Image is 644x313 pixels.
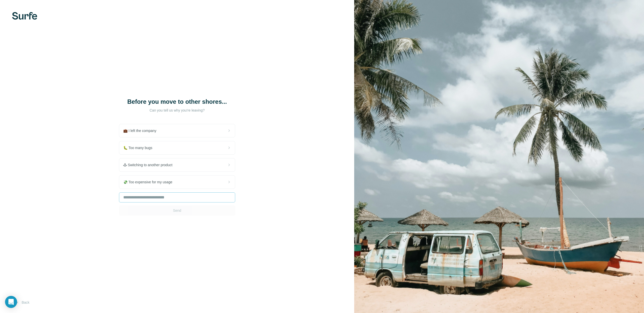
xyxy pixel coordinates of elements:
span: 💸 Too expensive for my usage [123,180,176,185]
img: Surfe's logo [12,12,37,20]
span: 💼 I left the company [123,128,160,133]
p: Can you tell us why you're leaving? [127,108,227,113]
button: Back [12,298,33,307]
span: 🕹 Switching to another product [123,162,176,167]
div: Open Intercom Messenger [5,296,17,308]
h1: Before you move to other shores... [127,98,227,106]
span: 🐛 Too many bugs [123,145,156,150]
